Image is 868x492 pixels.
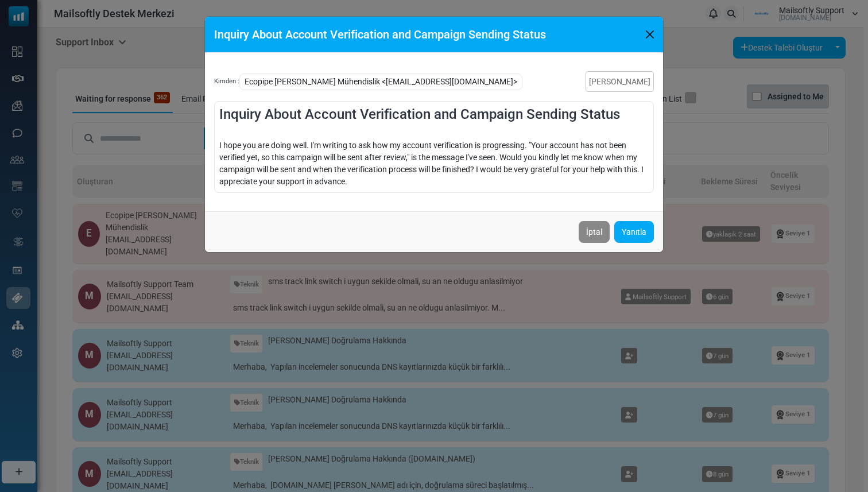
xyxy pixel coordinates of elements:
[239,73,522,90] span: Ecopipe [PERSON_NAME] Mühendislik <[EMAIL_ADDRESS][DOMAIN_NAME]>
[641,26,658,43] button: Close
[214,77,239,87] span: Kimden :
[579,221,610,243] button: İptal
[214,26,546,43] h5: Inquiry About Account Verification and Campaign Sending Status
[614,221,654,243] a: Yanıtla
[586,71,654,92] a: [PERSON_NAME]
[219,106,649,123] h4: Inquiry About Account Verification and Campaign Sending Status
[219,140,649,188] div: I hope you are doing well. I'm writing to ask how my account verification is progressing. "Your a...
